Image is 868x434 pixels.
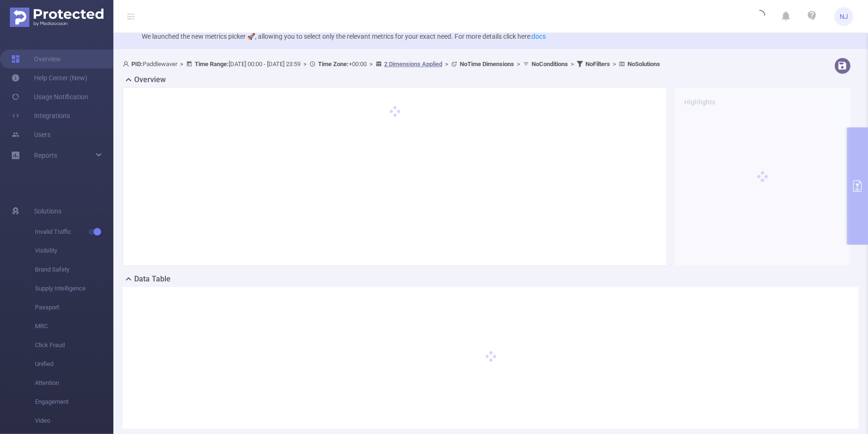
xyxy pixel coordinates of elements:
span: Unified [35,355,113,374]
a: Help Center (New) [11,68,87,87]
h2: Overview [134,74,166,85]
span: > [367,60,376,68]
b: PID: [131,60,143,68]
h2: Data Table [134,273,171,285]
b: No Filters [585,60,610,68]
span: > [514,60,523,68]
span: > [301,60,309,68]
span: Click Fraud [35,336,113,355]
span: Passport [35,298,113,317]
span: MRC [35,317,113,336]
img: Protected Media [10,8,103,27]
i: icon: user [123,61,131,67]
i: icon: loading [754,10,765,23]
a: docs [532,33,546,40]
span: Video [35,411,113,430]
span: Paddlewaver [DATE] 00:00 - [DATE] 23:59 +00:00 [123,60,660,68]
a: Overview [11,50,61,68]
a: Reports [34,146,57,165]
a: Usage Notification [11,87,88,106]
span: Visibility [35,241,113,260]
u: 2 Dimensions Applied [384,60,442,68]
b: No Solutions [627,60,660,68]
b: Time Range: [195,60,229,68]
a: Users [11,125,51,144]
a: Integrations [11,106,70,125]
span: Invalid Traffic [35,222,113,241]
span: Brand Safety [35,260,113,279]
span: Supply Intelligence [35,279,113,298]
b: No Time Dimensions [460,60,514,68]
b: No Conditions [532,60,568,68]
span: > [177,60,186,68]
span: Attention [35,374,113,392]
span: > [610,60,619,68]
span: > [568,60,577,68]
span: Engagement [35,392,113,411]
b: Time Zone: [318,60,349,68]
span: Solutions [34,202,61,221]
span: > [442,60,451,68]
span: We launched the new metrics picker 🚀, allowing you to select only the relevant metrics for your e... [142,33,546,40]
span: NJ [840,7,848,26]
span: Reports [34,152,57,159]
